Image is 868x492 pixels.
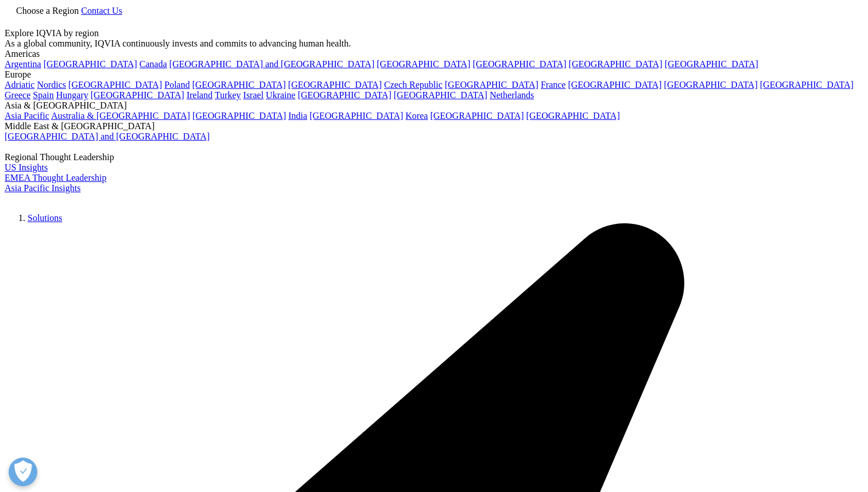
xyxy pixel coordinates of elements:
[192,111,286,121] a: [GEOGRAPHIC_DATA]
[5,131,210,141] a: [GEOGRAPHIC_DATA] and [GEOGRAPHIC_DATA]
[266,90,296,100] a: Ukraine
[760,80,854,90] a: [GEOGRAPHIC_DATA]
[5,121,863,131] div: Middle East & [GEOGRAPHIC_DATA]
[288,80,382,90] a: [GEOGRAPHIC_DATA]
[569,59,662,69] a: [GEOGRAPHIC_DATA]
[5,173,106,183] a: EMEA Thought Leadership
[243,90,264,100] a: Israel
[5,80,34,90] a: Adriatic
[51,111,190,121] a: Australia & [GEOGRAPHIC_DATA]
[37,80,66,90] a: Nordics
[384,80,443,90] a: Czech Republic
[445,80,538,90] a: [GEOGRAPHIC_DATA]
[5,100,863,111] div: Asia & [GEOGRAPHIC_DATA]
[5,183,80,193] a: Asia Pacific Insights
[81,6,122,16] a: Contact Us
[298,90,392,100] a: [GEOGRAPHIC_DATA]
[5,38,863,49] div: As a global community, IQVIA continuously invests and commits to advancing human health.
[5,59,41,69] a: Argentina
[33,90,53,100] a: Spain
[5,49,863,59] div: Americas
[526,111,620,121] a: [GEOGRAPHIC_DATA]
[28,213,62,223] a: Solutions
[288,111,307,121] a: India
[405,111,428,121] a: Korea
[16,6,79,16] span: Choose a Region
[5,152,863,162] div: Regional Thought Leadership
[309,111,403,121] a: [GEOGRAPHIC_DATA]
[56,90,88,100] a: Hungary
[169,59,374,69] a: [GEOGRAPHIC_DATA] and [GEOGRAPHIC_DATA]
[665,59,758,69] a: [GEOGRAPHIC_DATA]
[377,59,470,69] a: [GEOGRAPHIC_DATA]
[164,80,189,90] a: Poland
[490,90,534,100] a: Netherlands
[91,90,184,100] a: [GEOGRAPHIC_DATA]
[5,111,49,121] a: Asia Pacific
[5,69,863,80] div: Europe
[394,90,487,100] a: [GEOGRAPHIC_DATA]
[44,59,137,69] a: [GEOGRAPHIC_DATA]
[5,90,30,100] a: Greece
[664,80,758,90] a: [GEOGRAPHIC_DATA]
[192,80,286,90] a: [GEOGRAPHIC_DATA]
[541,80,566,90] a: France
[139,59,167,69] a: Canada
[5,162,48,172] a: US Insights
[215,90,241,100] a: Turkey
[5,28,863,38] div: Explore IQVIA by region
[568,80,661,90] a: [GEOGRAPHIC_DATA]
[472,59,566,69] a: [GEOGRAPHIC_DATA]
[68,80,162,90] a: [GEOGRAPHIC_DATA]
[187,90,212,100] a: Ireland
[9,458,37,486] button: Open Preferences
[430,111,524,121] a: [GEOGRAPHIC_DATA]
